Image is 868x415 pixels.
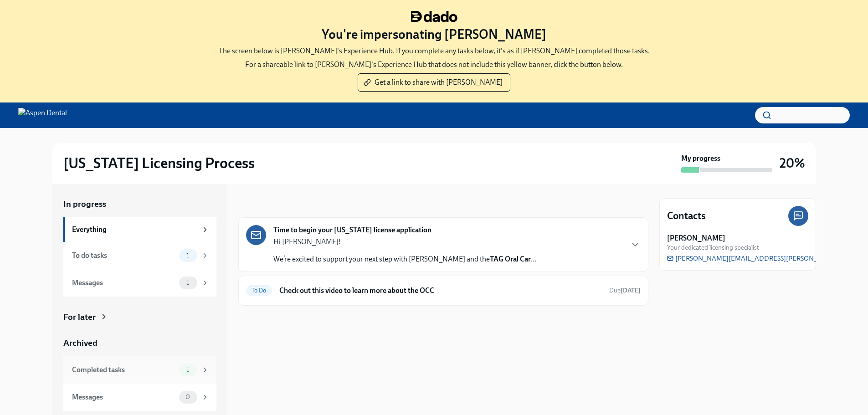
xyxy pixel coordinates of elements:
[72,392,175,402] div: Messages
[219,46,650,56] p: The screen below is [PERSON_NAME]'s Experience Hub. If you complete any tasks below, it's as if [...
[246,287,272,294] span: To Do
[279,286,602,296] h6: Check out this video to learn more about the OCC
[365,78,503,87] span: Get a link to share with [PERSON_NAME]
[411,11,457,22] img: dado
[181,366,195,373] span: 1
[780,155,805,171] h3: 20%
[63,217,216,242] a: Everything
[63,242,216,269] a: To do tasks1
[72,225,197,235] div: Everything
[181,252,195,259] span: 1
[72,365,175,375] div: Completed tasks
[322,26,546,42] h3: You're impersonating [PERSON_NAME]
[273,254,536,264] p: We’re excited to support your next step with [PERSON_NAME] and the ...
[63,384,216,411] a: Messages0
[667,243,759,252] span: Your dedicated licensing specialist
[667,233,725,243] strong: [PERSON_NAME]
[18,108,67,123] img: Aspen Dental
[490,255,531,263] strong: TAG Oral Car
[273,225,431,235] strong: Time to begin your [US_STATE] license application
[63,198,216,210] a: In progress
[273,237,536,247] p: Hi [PERSON_NAME]!
[238,198,281,210] div: In progress
[72,278,175,288] div: Messages
[667,209,706,223] h4: Contacts
[245,60,623,70] p: For a shareable link to [PERSON_NAME]'s Experience Hub that does not include this yellow banner, ...
[63,269,216,297] a: Messages1
[63,356,216,384] a: Completed tasks1
[63,337,216,349] a: Archived
[63,154,255,172] h2: [US_STATE] Licensing Process
[180,394,195,400] span: 0
[609,287,641,294] span: Due
[72,251,175,261] div: To do tasks
[181,279,195,286] span: 1
[358,73,510,92] button: Get a link to share with [PERSON_NAME]
[621,287,641,294] strong: [DATE]
[63,311,216,323] a: For later
[681,154,720,164] strong: My progress
[246,283,641,298] a: To DoCheck out this video to learn more about the OCCDue[DATE]
[609,286,641,295] span: October 19th, 2025 13:00
[63,311,96,323] div: For later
